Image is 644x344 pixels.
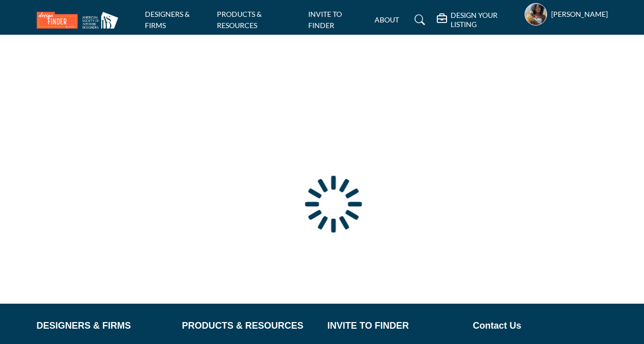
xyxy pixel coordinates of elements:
[405,12,432,28] a: Search
[217,10,262,30] a: PRODUCTS & RESOURCES
[182,319,317,333] a: PRODUCTS & RESOURCES
[328,319,462,333] a: INVITE TO FINDER
[37,319,171,333] a: DESIGNERS & FIRMS
[308,10,342,30] a: INVITE TO FINDER
[145,10,190,30] a: DESIGNERS & FIRMS
[451,11,519,29] h5: DESIGN YOUR LISTING
[375,15,399,24] a: ABOUT
[437,11,519,29] div: DESIGN YOUR LISTING
[551,9,608,19] h5: [PERSON_NAME]
[37,12,123,29] img: Site Logo
[473,319,608,333] a: Contact Us
[525,3,547,26] button: Show hide supplier dropdown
